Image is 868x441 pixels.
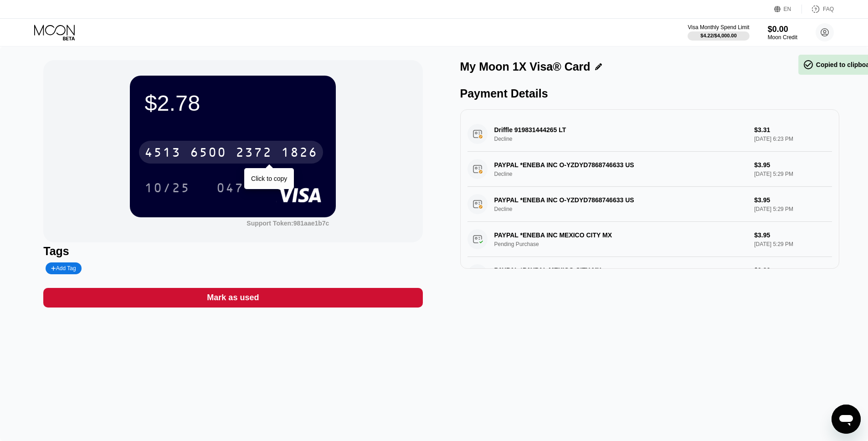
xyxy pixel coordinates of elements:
div: My Moon 1X Visa® Card [460,60,591,73]
div: 2372 [236,146,272,161]
div: $2.78 [144,90,321,116]
div: Mark as used [43,288,422,308]
iframe: Button to launch messaging window [832,405,861,434]
div: 10/25 [138,176,197,199]
div: EN [774,5,802,14]
div: Visa Monthly Spend Limit$4.22/$4,000.00 [688,24,749,41]
div: EN [784,6,791,12]
div: 6500 [190,146,226,161]
div: 4513 [144,146,181,161]
div: 10/25 [144,182,190,196]
div: Support Token:981aae1b7c [247,220,329,227]
div: $0.00Moon Credit [768,25,797,41]
div: 047 [210,176,251,199]
div: Payment Details [460,87,839,100]
div: $0.00 [768,25,797,34]
div: FAQ [823,6,834,12]
div: Mark as used [207,292,259,303]
div: Add Tag [46,262,81,274]
div: Support Token: 981aae1b7c [247,220,329,227]
span:  [803,59,814,70]
div: Moon Credit [768,34,797,41]
div: Tags [43,245,422,258]
div: FAQ [802,5,834,14]
div: 047 [216,182,244,196]
div: 4513650023721826 [139,141,323,164]
div: Visa Monthly Spend Limit [688,24,749,31]
div: Click to copy [251,175,287,182]
div: $4.22 / $4,000.00 [700,33,737,38]
div: Add Tag [51,265,76,272]
div: 1826 [281,146,318,161]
